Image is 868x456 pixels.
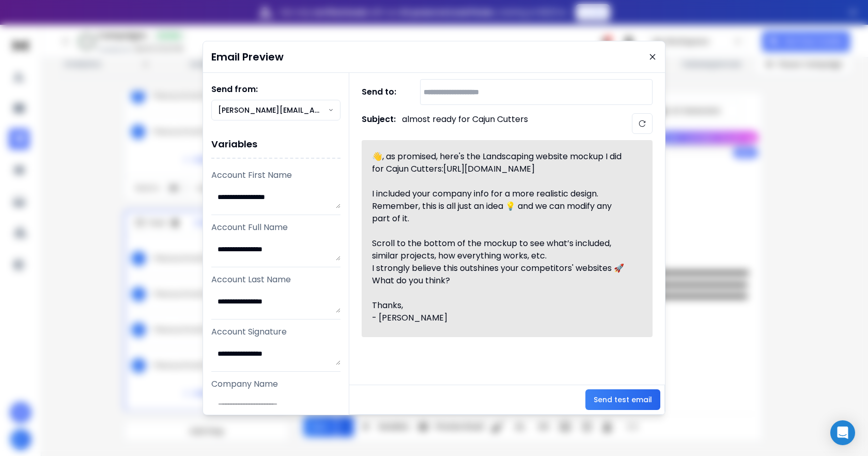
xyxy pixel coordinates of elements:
[585,389,660,410] button: Send test email
[211,378,340,390] p: Company Name
[362,86,403,98] h1: Send to:
[372,175,630,200] div: I included your company info for a more realistic design.
[830,420,855,445] div: Open Intercom Messenger
[211,131,340,159] h1: Variables
[211,326,340,338] p: Account Signature
[402,113,528,134] p: almost ready for Cajun Cutters
[372,262,630,287] div: I strongly believe this outshines your competitors' websites 🚀 What do you think?
[372,237,630,262] div: Scroll to the bottom of the mockup to see what’s included, similar projects, how everything works...
[218,105,328,115] p: [PERSON_NAME][EMAIL_ADDRESS][DOMAIN_NAME]
[372,299,630,312] div: Thanks,
[211,273,340,286] p: Account Last Name
[372,312,630,324] div: - [PERSON_NAME]
[211,50,284,64] h1: Email Preview
[211,169,340,181] p: Account First Name
[372,200,630,225] div: Remember, this is all just an idea 💡 and we can modify any part of it.
[443,163,535,175] a: [URL][DOMAIN_NAME]
[211,221,340,234] p: Account Full Name
[362,113,396,134] h1: Subject:
[372,150,630,175] div: 👋, as promised, here's the Landscaping website mockup I did for Cajun Cutters:
[211,83,340,96] h1: Send from:
[372,337,630,361] div: Feel free to just say 'Enough' if you'd rather not continue the conversation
